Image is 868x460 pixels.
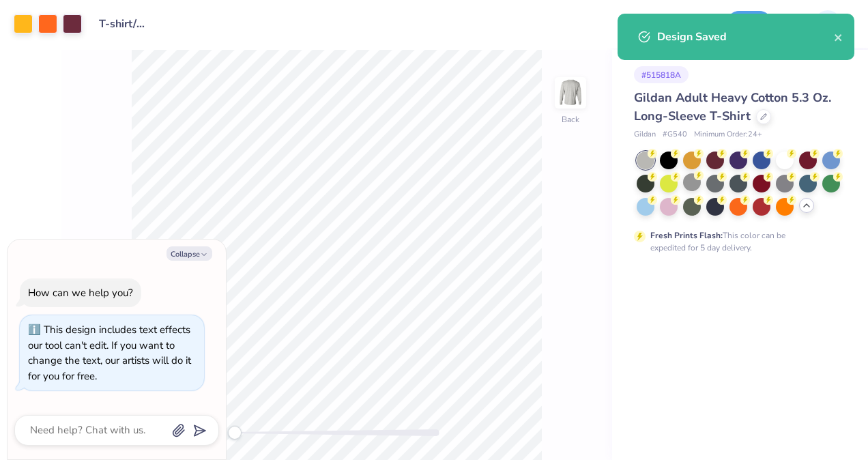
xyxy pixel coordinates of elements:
[834,29,843,45] button: close
[228,426,242,440] div: Accessibility label
[650,230,723,241] strong: Fresh Prints Flash:
[89,10,156,38] input: Untitled Design
[167,246,212,261] button: Collapse
[28,286,133,300] div: How can we help you?
[28,323,191,383] div: This design includes text effects our tool can't edit. If you want to change the text, our artist...
[657,29,834,45] div: Design Saved
[814,10,841,38] img: Allison Wicks
[786,10,848,38] a: AW
[650,229,818,254] div: This color can be expedited for 5 day delivery.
